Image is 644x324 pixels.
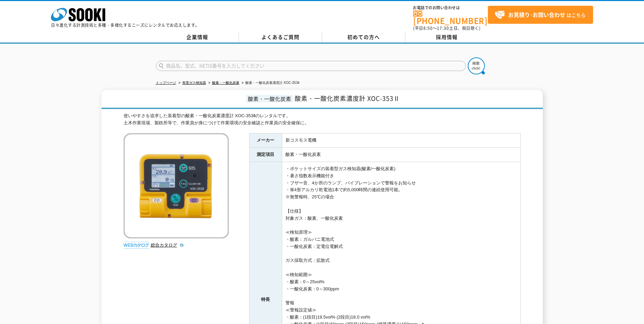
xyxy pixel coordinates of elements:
span: 8:50 [423,25,433,31]
a: 採用情報 [405,32,489,42]
li: 酸素・一酸化炭素濃度計 XOC-353Ⅱ [240,79,299,87]
span: (平日 ～ 土日、祝日除く) [413,25,480,31]
p: 日々進化する計測技術と多種・多様化するニーズにレンタルでお応えします。 [51,23,200,27]
img: btn_search.png [468,57,485,74]
a: 企業情報 [156,32,239,42]
th: 測定項目 [249,148,282,162]
a: 有害ガス検知器 [182,81,206,85]
td: 酸素・一酸化炭素 [282,148,520,162]
img: webカタログ [124,242,149,249]
span: 初めての方へ [347,33,380,41]
span: 17:30 [437,25,449,31]
a: 初めての方へ [322,32,405,42]
a: トップページ [156,81,176,85]
td: 新コスモス電機 [282,133,520,148]
img: 酸素・一酸化炭素濃度計 XOC-353Ⅱ [124,133,229,238]
span: 酸素・一酸化炭素濃度計 XOC-353Ⅱ [295,94,400,103]
span: 酸素・一酸化炭素 [246,95,293,103]
div: 使いやすさを追求した装着型の酸素・一酸化炭素濃度計 XOC-353Ⅱのレンタルです。 土木作業現場、製鉄所等で、作業員が身につけて作業環境の安全確認と作業員の安全確保に。 [124,112,521,127]
span: お電話でのお問い合わせは [413,6,488,10]
span: はこちら [495,10,586,20]
a: 酸素・一酸化炭素 [212,81,239,85]
a: よくあるご質問 [239,32,322,42]
a: 総合カタログ [151,242,184,248]
a: [PHONE_NUMBER] [413,11,488,24]
strong: お見積り･お問い合わせ [508,11,565,19]
input: 商品名、型式、NETIS番号を入力してください [156,61,466,71]
a: お見積り･お問い合わせはこちら [488,6,593,24]
th: メーカー [249,133,282,148]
